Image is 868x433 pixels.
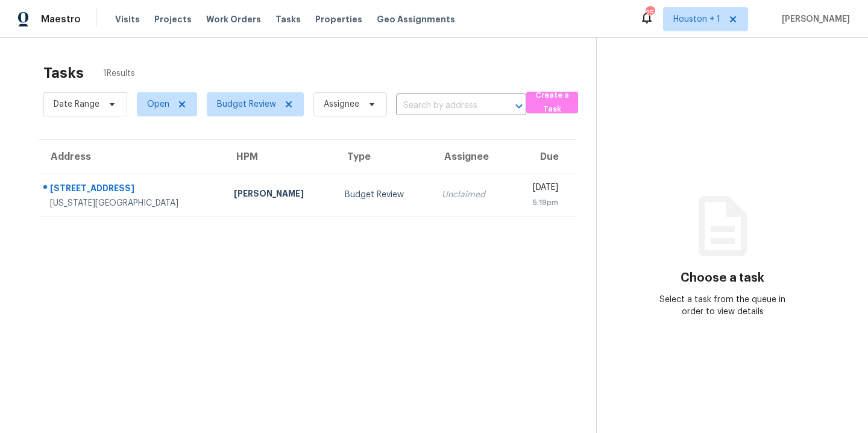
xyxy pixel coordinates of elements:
[50,182,215,197] div: [STREET_ADDRESS]
[377,13,455,25] span: Geo Assignments
[147,98,169,110] span: Open
[646,7,654,19] div: 25
[39,140,224,174] th: Address
[659,294,785,318] div: Select a task from the queue in order to view details
[43,67,84,79] h2: Tasks
[154,13,192,25] span: Projects
[511,98,527,115] button: Open
[103,68,135,80] span: 1 Results
[315,13,362,25] span: Properties
[50,197,215,209] div: [US_STATE][GEOGRAPHIC_DATA]
[673,13,720,25] span: Houston + 1
[54,98,99,110] span: Date Range
[217,98,276,110] span: Budget Review
[442,189,500,201] div: Unclaimed
[777,13,850,25] span: [PERSON_NAME]
[224,140,335,174] th: HPM
[520,197,558,209] div: 5:19pm
[532,89,572,116] span: Create a Task
[206,13,261,25] span: Work Orders
[526,92,578,113] button: Create a Task
[681,272,764,284] h3: Choose a task
[115,13,140,25] span: Visits
[41,13,81,25] span: Maestro
[520,182,558,197] div: [DATE]
[432,140,510,174] th: Assignee
[275,15,301,24] span: Tasks
[396,96,492,115] input: Search by address
[510,140,577,174] th: Due
[335,140,432,174] th: Type
[324,98,359,110] span: Assignee
[234,188,325,203] div: [PERSON_NAME]
[345,189,423,201] div: Budget Review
